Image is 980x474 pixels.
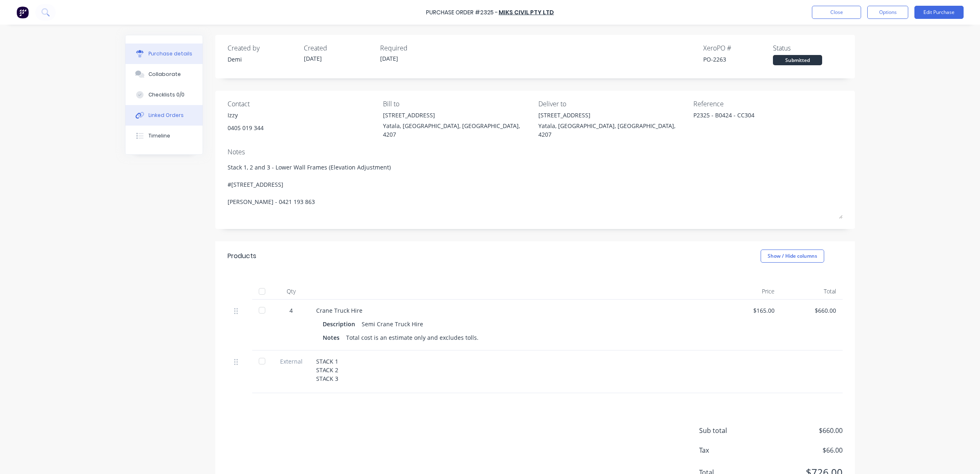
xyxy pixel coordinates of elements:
[304,43,374,53] div: Created
[323,318,362,330] div: Description
[383,99,532,109] div: Bill to
[538,99,688,109] div: Deliver to
[693,99,843,109] div: Reference
[720,283,781,300] div: Price
[16,6,29,18] img: Factory
[228,111,264,119] div: Izzy
[703,43,773,53] div: Xero PO #
[781,283,843,300] div: Total
[726,306,775,315] div: $165.00
[323,332,346,343] div: Notes
[228,251,256,261] div: Products
[773,55,822,65] div: Submitted
[538,111,688,119] div: [STREET_ADDRESS]
[125,85,203,105] button: Checklists 0/0
[703,55,773,64] div: PO-2263
[699,445,761,455] span: Tax
[148,50,192,57] div: Purchase details
[228,55,297,64] div: Demi
[426,8,498,17] div: Purchase Order #2325 -
[148,112,184,119] div: Linked Orders
[693,111,796,129] textarea: P2325 - B0424 - CC304
[125,64,203,85] button: Collaborate
[346,332,479,343] div: Total cost is an estimate only and excludes tolls.
[148,91,185,98] div: Checklists 0/0
[228,99,377,109] div: Contact
[125,105,203,126] button: Linked Orders
[279,306,303,315] div: 4
[761,250,824,263] button: Show / Hide columns
[125,126,203,146] button: Timeline
[773,43,843,53] div: Status
[914,6,964,19] button: Edit Purchase
[761,426,843,435] span: $660.00
[228,124,264,132] div: 0405 019 344
[228,43,297,53] div: Created by
[228,147,843,157] div: Notes
[148,71,181,78] div: Collaborate
[383,121,532,139] div: Yatala, [GEOGRAPHIC_DATA], [GEOGRAPHIC_DATA], 4207
[699,426,761,435] span: Sub total
[362,318,423,330] div: Semi Crane Truck Hire
[812,6,861,19] button: Close
[316,306,713,315] div: Crane Truck Hire
[380,43,450,53] div: Required
[538,121,688,139] div: Yatala, [GEOGRAPHIC_DATA], [GEOGRAPHIC_DATA], 4207
[867,6,908,19] button: Options
[148,132,170,140] div: Timeline
[316,357,713,383] div: STACK 1 STACK 2 STACK 3
[499,8,554,16] a: MIKS CIVIL PTY LTD
[761,445,843,455] span: $66.00
[273,283,310,300] div: Qty
[788,306,836,315] div: $660.00
[228,159,843,219] textarea: Stack 1, 2 and 3 - Lower Wall Frames (Elevation Adjustment) #[STREET_ADDRESS] [PERSON_NAME] - 042...
[383,111,532,119] div: [STREET_ADDRESS]
[279,357,303,366] span: External
[125,44,203,64] button: Purchase details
